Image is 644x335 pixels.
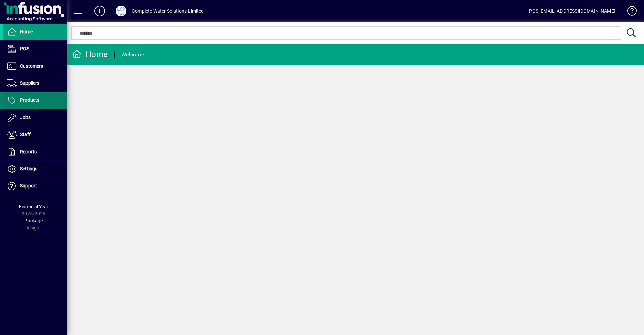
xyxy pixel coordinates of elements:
[3,92,67,109] a: Products
[19,204,48,209] span: Financial Year
[20,183,37,189] span: Support
[20,63,43,69] span: Customers
[20,97,39,103] span: Products
[3,143,67,160] a: Reports
[121,49,144,60] div: Welcome
[622,1,636,23] a: Knowledge Base
[3,58,67,75] a: Customers
[72,49,108,60] div: Home
[20,80,39,86] span: Suppliers
[3,161,67,177] a: Settings
[20,46,29,51] span: POS
[3,109,67,126] a: Jobs
[20,166,37,171] span: Settings
[3,178,67,195] a: Support
[3,41,67,57] a: POS
[20,132,31,137] span: Staff
[20,149,37,154] span: Reports
[24,218,43,223] span: Package
[529,6,615,16] div: POS [EMAIL_ADDRESS][DOMAIN_NAME]
[20,115,31,120] span: Jobs
[89,5,110,17] button: Add
[20,29,33,34] span: Home
[3,126,67,143] a: Staff
[110,5,132,17] button: Profile
[3,75,67,92] a: Suppliers
[132,6,204,16] div: Complete Water Solutions Limited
